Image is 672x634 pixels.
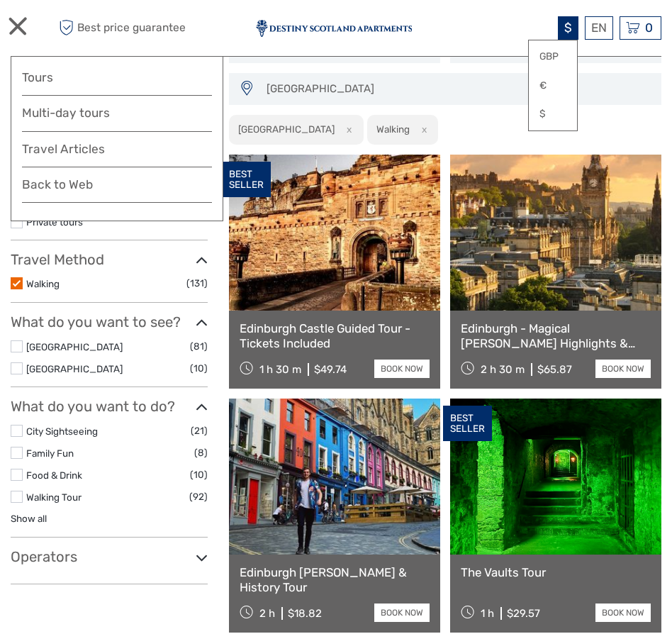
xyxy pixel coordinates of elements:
span: Best price guarantee [55,16,186,40]
a: GBP [529,44,577,69]
span: (21) [191,423,208,439]
a: The Vaults Tour [461,565,651,579]
span: (10) [190,467,208,483]
h3: What do you want to see? [11,313,208,330]
span: 2 h [259,607,275,620]
span: (10) [190,360,208,377]
a: [GEOGRAPHIC_DATA] [26,341,123,352]
h2: Walking [376,123,410,135]
div: $49.74 [314,363,347,376]
a: Show all [11,513,47,524]
a: book now [595,360,651,378]
a: City Sightseeing [26,426,98,437]
span: (92) [189,489,208,505]
button: Open LiveChat chat widget [163,22,180,39]
a: Multi-day tours [22,103,212,123]
a: € [529,73,577,99]
span: 2 h 30 m [481,363,525,376]
a: Travel Articles [22,139,212,167]
span: 0 [643,21,655,35]
a: Edinburgh [PERSON_NAME] & History Tour [240,565,430,594]
div: EN [585,16,613,40]
span: (8) [194,445,208,461]
button: x [337,122,356,137]
a: book now [374,360,430,378]
span: (81) [190,338,208,355]
a: Back to Web [22,174,212,203]
div: $18.82 [288,607,322,620]
h3: Travel Method [11,251,208,268]
span: 1 h [481,607,494,620]
a: Food & Drink [26,469,82,481]
div: $65.87 [537,363,572,376]
span: $ [564,21,572,35]
img: 2586-5bdb998b-20c5-4af0-9f9c-ddee4a3bcf6d_logo_small.jpg [256,20,412,37]
h3: What do you want to do? [11,398,208,415]
a: Walking Tour [26,491,82,503]
a: Walking [26,278,60,289]
a: Private tours [26,216,83,228]
div: BEST SELLER [222,162,271,197]
a: book now [374,604,430,622]
h3: Operators [11,548,208,565]
span: 1 h 30 m [259,363,301,376]
div: BEST SELLER [443,406,492,441]
a: book now [595,604,651,622]
button: x [412,122,431,137]
a: Edinburgh Castle Guided Tour - Tickets Included [240,321,430,350]
h2: [GEOGRAPHIC_DATA] [238,123,335,135]
a: $ [529,101,577,127]
p: We're away right now. Please check back later! [20,25,160,36]
a: Edinburgh - Magical [PERSON_NAME] Highlights & Wizards Tour [461,321,651,350]
a: Tours [22,67,212,88]
a: Family Fun [26,447,74,459]
span: (131) [186,275,208,291]
button: [GEOGRAPHIC_DATA] [260,77,654,101]
div: $29.57 [507,607,540,620]
a: [GEOGRAPHIC_DATA] [26,363,123,374]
